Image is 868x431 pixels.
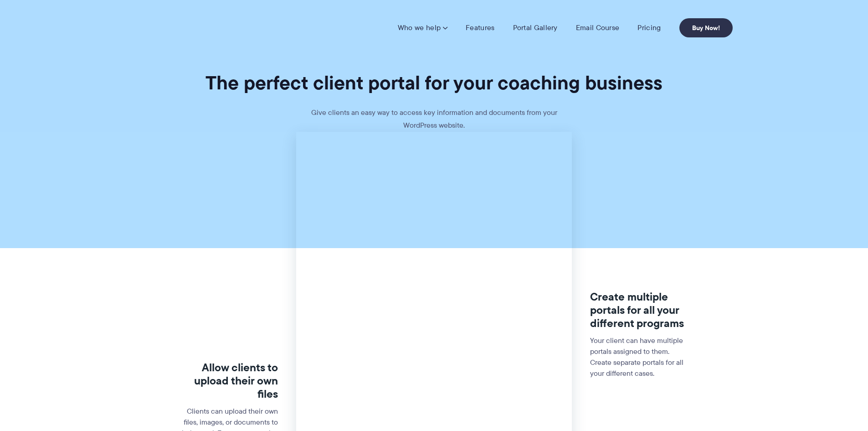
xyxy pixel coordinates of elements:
[298,106,571,132] p: Give clients an easy way to access key information and documents from your WordPress website.
[178,361,278,400] h3: Allow clients to upload their own files
[398,23,447,32] a: Who we help
[466,23,494,32] a: Features
[590,291,690,330] h3: Create multiple portals for all your different programs
[637,23,661,32] a: Pricing
[513,23,558,32] a: Portal Gallery
[576,23,620,32] a: Email Course
[590,335,690,379] p: Your client can have multiple portals assigned to them. Create separate portals for all your diff...
[679,18,733,37] a: Buy Now!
